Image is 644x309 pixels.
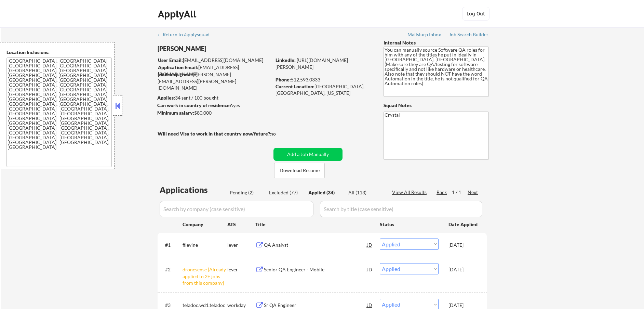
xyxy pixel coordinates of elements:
div: Company [183,221,227,228]
div: Excluded (77) [269,189,303,196]
strong: Application Email: [158,64,198,70]
div: $80,000 [157,110,271,116]
div: [DATE] [448,242,479,248]
input: Search by title (case sensitive) [320,201,482,217]
strong: Applies: [157,95,175,101]
div: ← Return to /applysquad [157,32,216,37]
div: [PERSON_NAME][EMAIL_ADDRESS][PERSON_NAME][DOMAIN_NAME] [158,71,271,91]
div: dronesense [Already applied to 2+ jobs from this company] [183,266,227,286]
div: ATS [227,221,255,228]
div: Sr QA Engineer [264,302,367,309]
div: lever [227,242,255,248]
div: #2 [165,266,177,273]
div: 512.593.0333 [276,76,372,83]
div: Senior QA Engineer - Mobile [264,266,367,273]
div: yes [157,102,269,109]
div: QA Analyst [264,242,367,248]
strong: Current Location: [276,83,314,89]
div: [DATE] [448,302,479,309]
div: [EMAIL_ADDRESS][DOMAIN_NAME] [158,64,271,77]
div: Date Applied [448,221,479,228]
div: All (113) [348,189,383,196]
div: Mailslurp Inbox [407,32,442,37]
div: [EMAIL_ADDRESS][DOMAIN_NAME] [158,57,271,64]
a: Mailslurp Inbox [407,32,442,39]
strong: Mailslurp Email: [158,72,193,77]
div: #3 [165,302,177,309]
div: JD [366,239,373,251]
input: Search by company (case sensitive) [160,201,313,217]
div: Applications [160,186,227,194]
div: Applied (34) [308,189,343,196]
div: JD [366,263,373,275]
div: lever [227,266,255,273]
div: Back [437,189,447,196]
div: workday [227,302,255,309]
div: ApplyAll [158,8,198,20]
div: [PERSON_NAME] [158,44,298,53]
a: [URL][DOMAIN_NAME][PERSON_NAME] [276,57,348,70]
strong: User Email: [158,57,183,63]
div: Job Search Builder [449,32,489,37]
div: filevine [183,242,227,248]
a: ← Return to /applysquad [157,32,216,39]
div: Next [468,189,479,196]
div: 34 sent / 100 bought [157,94,271,101]
button: Add a Job Manually [273,148,343,161]
strong: Minimum salary: [157,110,194,116]
strong: LinkedIn: [276,57,296,63]
div: no [270,130,290,137]
div: Internal Notes [384,39,489,46]
div: Status [380,218,439,230]
div: View All Results [392,189,429,196]
div: [DATE] [448,266,479,273]
button: Download Resume [274,163,325,178]
div: Title [255,221,373,228]
strong: Will need Visa to work in that country now/future?: [158,131,271,137]
strong: Phone: [276,77,291,82]
div: Location Inclusions: [6,49,112,56]
div: 1 / 1 [452,189,468,196]
div: [GEOGRAPHIC_DATA], [GEOGRAPHIC_DATA], [US_STATE] [276,83,372,96]
button: Log Out [462,7,489,21]
div: #1 [165,242,177,248]
a: Job Search Builder [449,32,489,39]
div: Squad Notes [384,102,489,109]
strong: Can work in country of residence?: [157,102,233,108]
div: Pending (2) [230,189,264,196]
